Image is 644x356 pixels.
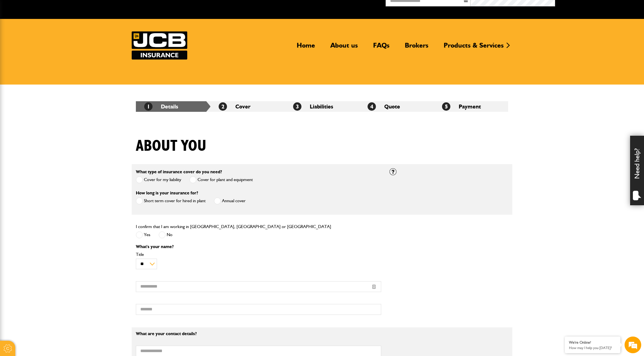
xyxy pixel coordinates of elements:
[440,41,508,54] a: Products & Services
[136,197,206,204] label: Short term cover for hired in plant
[136,244,381,249] p: What's your name?
[132,31,187,60] a: JCB Insurance Services
[29,31,93,38] div: Chat with us now
[136,231,150,238] label: Yes
[76,171,101,179] em: Start Chat
[136,101,210,112] li: Details
[91,3,104,16] div: Minimize live chat window
[136,332,381,336] p: What are your contact details?
[368,102,376,111] span: 4
[136,224,331,229] label: I confirm that I am working in [GEOGRAPHIC_DATA], [GEOGRAPHIC_DATA] or [GEOGRAPHIC_DATA]
[132,31,187,60] img: JCB Insurance Services logo
[189,176,253,183] label: Cover for plant and equipment
[9,31,23,39] img: d_20077148190_company_1631870298795_20077148190
[569,340,616,345] div: We're Online!
[326,41,362,54] a: About us
[7,51,101,64] input: Enter your last name
[285,101,359,112] li: Liabilities
[144,102,153,111] span: 1
[293,41,319,54] a: Home
[136,170,222,174] label: What type of insurance cover do you need?
[210,101,285,112] li: Cover
[569,346,616,350] p: How may I help you today?
[293,102,301,111] span: 3
[136,252,381,257] label: Title
[136,176,181,183] label: Cover for my liability
[401,41,433,54] a: Brokers
[434,101,508,112] li: Payment
[7,84,101,97] input: Enter your phone number
[442,102,450,111] span: 5
[7,101,101,167] textarea: Type your message and hit 'Enter'
[219,102,227,111] span: 2
[159,231,173,238] label: No
[7,68,101,80] input: Enter your email address
[369,41,394,54] a: FAQs
[359,101,434,112] li: Quote
[214,197,246,204] label: Annual cover
[136,137,206,155] h1: About you
[630,136,644,205] div: Need help?
[136,191,198,195] label: How long is your insurance for?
